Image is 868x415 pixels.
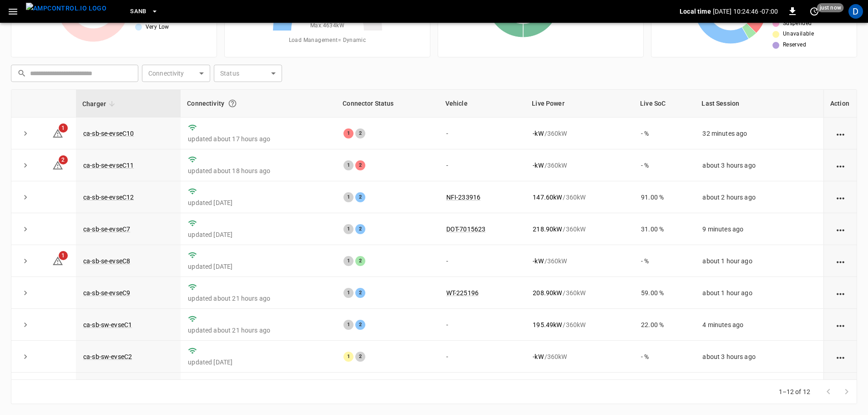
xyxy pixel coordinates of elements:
button: expand row [19,127,32,140]
div: 2 [355,288,365,298]
span: Max. 4634 kW [310,21,344,31]
td: 9 minutes ago [695,213,823,245]
td: - [439,245,526,277]
button: expand row [19,222,32,236]
button: expand row [19,318,32,332]
p: 1–12 of 12 [779,387,811,396]
a: 1 [52,129,63,136]
div: / 360 kW [533,129,626,138]
p: - kW [533,161,543,170]
p: - kW [533,129,543,138]
p: 208.90 kW [533,288,562,297]
div: action cell options [835,352,846,361]
th: Live SoC [634,90,695,118]
th: Action [823,90,857,118]
a: ca-sb-se-evseC9 [83,289,130,297]
button: expand row [19,190,32,204]
a: WT-225196 [446,289,479,297]
div: 2 [355,128,365,138]
td: - [439,309,526,341]
div: 1 [343,192,353,202]
a: NFI-233916 [446,194,481,201]
span: 1 [59,123,68,133]
p: updated about 21 hours ago [188,326,329,335]
div: / 360 kW [533,352,626,361]
td: - % [634,149,695,181]
div: profile-icon [848,4,863,19]
p: 195.49 kW [533,320,562,329]
th: Connector Status [336,90,439,118]
a: ca-sb-se-evseC8 [83,257,130,265]
p: updated [DATE] [188,262,329,271]
td: about 1 hour ago [695,277,823,309]
div: 1 [343,128,353,138]
div: / 360 kW [533,256,626,266]
p: 147.60 kW [533,193,562,202]
div: / 360 kW [533,225,626,234]
a: ca-sb-se-evseC11 [83,162,134,169]
span: Unavailable [783,30,814,39]
p: updated [DATE] [188,358,329,367]
th: Live Power [525,90,634,118]
button: expand row [19,350,32,364]
div: / 360 kW [533,161,626,170]
td: about 2 hours ago [695,181,823,213]
th: Last Session [695,90,823,118]
span: Reserved [783,41,806,50]
button: expand row [19,159,32,172]
td: - [439,149,526,181]
div: 2 [355,256,365,266]
td: - % [634,341,695,373]
td: about 2 hours ago [695,373,823,405]
a: DOT-7015623 [446,225,486,233]
div: 1 [343,352,353,362]
p: [DATE] 10:24:46 -07:00 [713,7,778,16]
div: action cell options [835,256,846,266]
span: Suspended [783,19,812,28]
button: set refresh interval [807,4,822,19]
td: about 3 hours ago [695,341,823,373]
span: Charger [82,98,118,109]
a: ca-sb-sw-evseC1 [83,321,132,328]
img: ampcontrol.io logo [26,3,106,14]
div: 2 [355,320,365,330]
span: just now [817,3,844,12]
td: 22.00 % [634,309,695,341]
div: / 360 kW [533,193,626,202]
p: - kW [533,256,543,266]
div: 2 [355,224,365,234]
p: 218.90 kW [533,225,562,234]
p: updated [DATE] [188,198,329,207]
div: action cell options [835,225,846,234]
div: / 360 kW [533,288,626,297]
div: 1 [343,256,353,266]
span: Load Management = Dynamic [289,36,366,45]
td: - % [634,245,695,277]
td: - [439,341,526,373]
div: 2 [355,160,365,170]
td: - [439,118,526,149]
p: Local time [680,7,711,16]
td: 32 minutes ago [695,118,823,149]
td: 59.00 % [634,277,695,309]
td: - % [634,118,695,149]
a: 1 [52,257,63,264]
div: action cell options [835,129,846,138]
div: action cell options [835,320,846,329]
p: updated about 18 hours ago [188,166,329,175]
p: - kW [533,352,543,361]
a: ca-sb-se-evseC10 [83,130,134,137]
div: action cell options [835,288,846,297]
div: 1 [343,160,353,170]
a: ca-sb-sw-evseC2 [83,353,132,360]
div: 2 [355,352,365,362]
button: expand row [19,286,32,300]
span: 1 [59,251,68,260]
span: SanB [130,6,146,17]
div: action cell options [835,193,846,202]
td: 91.00 % [634,181,695,213]
button: SanB [126,3,162,20]
span: Very Low [146,23,169,32]
button: Connection between the charger and our software. [224,95,241,112]
div: / 360 kW [533,320,626,329]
